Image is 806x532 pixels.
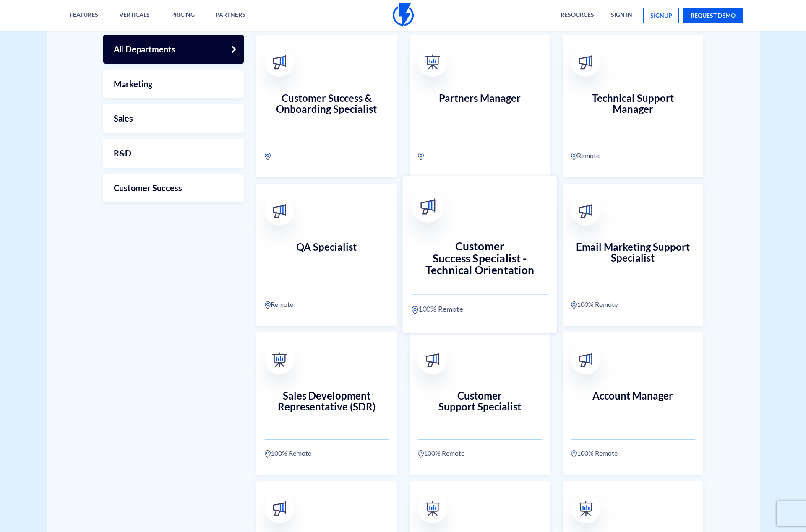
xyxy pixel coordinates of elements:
[402,176,557,333] a: Customer Success Specialist - Technical Orientation 100% Remote
[265,390,389,424] h3: Sales Development Representative (SDR)
[420,199,436,215] img: broadcast.svg
[563,332,703,475] a: Account Manager 100% Remote
[577,151,600,161] span: Remote
[272,353,287,367] img: 03-1.png
[418,390,542,424] h3: Customer Support Specialist
[256,184,397,326] a: QA Specialist Remote
[563,35,703,177] a: Technical Support Manager Remote
[418,304,463,315] span: 100% Remote
[272,204,287,218] img: broadcast.svg
[271,299,293,309] span: Remote
[272,55,287,70] img: broadcast.svg
[271,448,311,458] span: 100% Remote
[103,174,244,202] a: Customer Success
[412,306,418,315] img: location.svg
[265,152,271,161] img: location.svg
[410,35,550,177] a: Partners Manager
[578,353,593,367] img: broadcast.svg
[578,55,593,70] img: broadcast.svg
[265,301,271,309] img: location.svg
[265,450,271,458] img: location.svg
[256,35,397,177] a: Customer Success & Onboarding Specialist
[418,93,542,126] h3: Partners Manager
[272,501,287,516] img: broadcast.svg
[103,104,244,133] a: Sales
[103,35,244,64] a: All Departments
[425,501,440,516] img: 03.png
[412,240,548,277] h3: Customer Success Specialist - Technical Orientation
[571,450,577,458] img: location.svg
[563,184,703,326] a: Email Marketing Support Specialist 100% Remote
[571,390,695,424] h3: Account Manager
[265,93,389,126] h3: Customer Success & Onboarding Specialist
[418,450,424,458] img: location.svg
[577,448,618,458] span: 100% Remote
[578,501,593,516] img: 03.png
[577,299,618,309] span: 100% Remote
[571,241,695,275] h3: Email Marketing Support Specialist
[683,8,743,23] a: request demo
[425,353,440,367] img: broadcast.svg
[418,152,424,161] img: location.svg
[410,332,550,475] a: Customer Support Specialist 100% Remote
[256,332,397,475] a: Sales Development Representative (SDR) 100% Remote
[643,8,679,23] a: signup
[103,70,244,99] a: Marketing
[424,448,464,458] span: 100% Remote
[571,152,577,161] img: location.svg
[103,139,244,168] a: R&D
[571,301,577,309] img: location.svg
[571,93,695,126] h3: Technical Support Manager
[425,55,440,70] img: 03-1.png
[578,204,593,218] img: broadcast.svg
[265,241,389,275] h3: QA Specialist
